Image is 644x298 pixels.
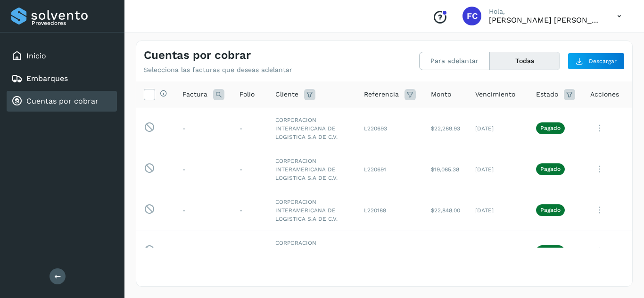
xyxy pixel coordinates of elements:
[540,207,561,213] p: Pagado
[26,74,68,83] a: Embarques
[175,108,232,149] td: -
[268,149,356,190] td: CORPORACION INTERAMERICANA DE LOGISTICA S.A DE C.V.
[423,108,468,149] td: $22,289.93
[423,149,468,190] td: $19,085.38
[7,68,117,89] div: Embarques
[268,231,356,272] td: CORPORACION INTERAMERICANA DE LOGISTICA S.A DE C.V.
[275,89,298,99] span: Cliente
[489,16,602,24] p: FRANCO CUEVAS CLARA
[468,108,528,149] td: [DATE]
[7,91,117,112] div: Cuentas por cobrar
[7,46,117,66] div: Inicio
[175,231,232,272] td: -
[536,89,558,99] span: Estado
[182,89,207,99] span: Factura
[32,20,113,26] p: Proveedores
[468,231,528,272] td: [DATE]
[364,89,399,99] span: Referencia
[26,97,99,105] a: Cuentas por cobrar
[568,53,625,70] button: Descargar
[232,149,268,190] td: -
[420,52,490,70] button: Para adelantar
[356,149,423,190] td: L220691
[268,190,356,231] td: CORPORACION INTERAMERICANA DE LOGISTICA S.A DE C.V.
[144,48,251,62] h4: Cuentas por cobrar
[232,108,268,149] td: -
[540,166,561,172] p: Pagado
[589,57,617,65] span: Descargar
[590,89,619,99] span: Acciones
[356,231,423,272] td: L220190
[540,125,561,131] p: Pagado
[239,89,255,99] span: Folio
[468,149,528,190] td: [DATE]
[489,8,602,16] p: Hola,
[232,231,268,272] td: -
[423,231,468,272] td: $18,661.52
[475,89,515,99] span: Vencimiento
[356,190,423,231] td: L220189
[490,52,560,70] button: Todas
[26,51,46,60] a: Inicio
[175,149,232,190] td: -
[356,108,423,149] td: L220693
[468,190,528,231] td: [DATE]
[423,190,468,231] td: $22,848.00
[268,108,356,149] td: CORPORACION INTERAMERICANA DE LOGISTICA S.A DE C.V.
[175,190,232,231] td: -
[144,66,292,74] p: Selecciona las facturas que deseas adelantar
[232,190,268,231] td: -
[431,89,451,99] span: Monto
